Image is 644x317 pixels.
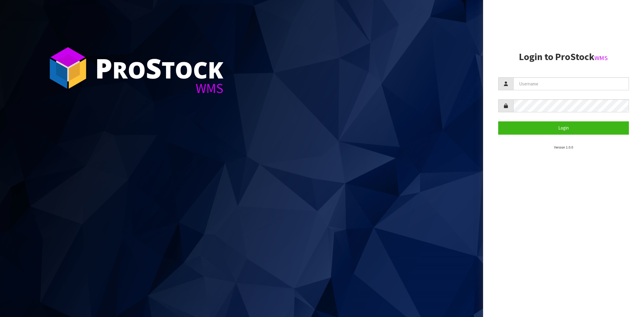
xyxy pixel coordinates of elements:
span: S [146,50,162,86]
img: ProStock Cube [45,45,91,91]
span: P [95,50,112,86]
small: Version 1.0.0 [554,145,573,149]
small: WMS [594,54,608,62]
button: Login [498,121,629,134]
input: Username [513,77,629,90]
div: ro tock [95,54,223,82]
div: WMS [95,82,223,95]
h2: Login to ProStock [498,52,629,62]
